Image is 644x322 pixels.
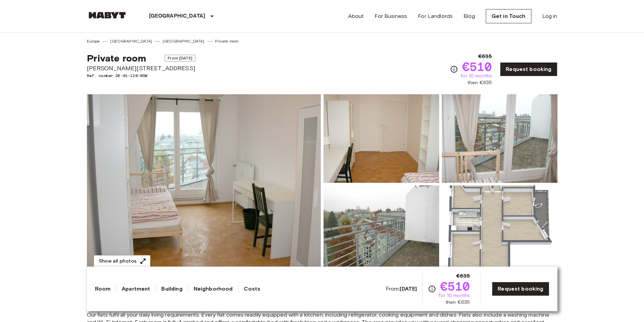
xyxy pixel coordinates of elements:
span: From: [386,285,417,293]
p: [GEOGRAPHIC_DATA] [149,12,206,20]
span: €510 [440,280,470,292]
svg: Check cost overview for full price breakdown. Please note that discounts apply to new joiners onl... [450,65,458,73]
a: For Business [375,12,407,20]
button: Show all photos [94,255,150,268]
a: Room [95,285,111,293]
span: for 10 months [461,73,492,79]
span: Private room [87,52,146,64]
img: Picture of unit DE-01-120-05M [442,185,557,274]
svg: Check cost overview for full price breakdown. Please note that discounts apply to new joiners onl... [428,285,436,293]
a: [GEOGRAPHIC_DATA] [110,38,152,44]
img: Picture of unit DE-01-120-05M [442,94,557,183]
a: Request booking [500,62,557,76]
a: Apartment [122,285,150,293]
span: [PERSON_NAME][STREET_ADDRESS] [87,64,195,73]
a: [GEOGRAPHIC_DATA] [163,38,205,44]
a: Costs [244,285,260,293]
span: then €635 [468,79,492,86]
a: Europe [87,38,100,44]
a: Blog [463,12,475,20]
span: then €635 [446,299,470,306]
img: Picture of unit DE-01-120-05M [324,185,439,274]
a: Building [161,285,182,293]
img: Picture of unit DE-01-120-05M [324,94,439,183]
a: Get in Touch [486,9,531,23]
a: About [348,12,364,20]
a: Private room [215,38,239,44]
span: From [DATE] [165,55,195,61]
a: Neighborhood [194,285,233,293]
a: Request booking [492,282,549,296]
a: Log in [542,12,557,20]
span: for 10 months [439,292,470,299]
a: For Landlords [418,12,453,20]
span: Ref. number DE-01-120-05M [87,73,195,79]
b: [DATE] [400,286,417,292]
span: €635 [456,272,470,280]
span: €510 [462,60,492,73]
img: Marketing picture of unit DE-01-120-05M [87,94,321,274]
span: €635 [478,52,492,60]
img: Habyt [87,12,127,19]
